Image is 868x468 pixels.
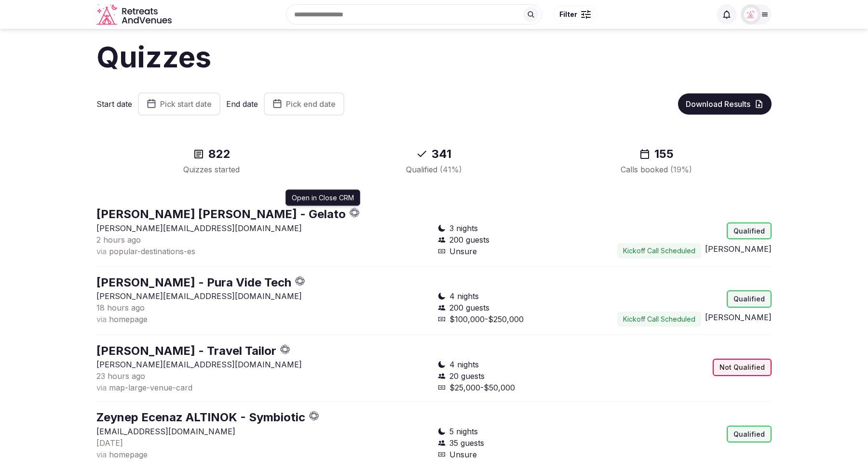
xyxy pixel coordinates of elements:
[449,290,479,302] span: 4 nights
[96,438,123,448] span: [DATE]
[96,314,107,324] span: via
[96,426,430,437] p: [EMAIL_ADDRESS][DOMAIN_NAME]
[705,243,772,255] button: [PERSON_NAME]
[96,290,430,302] p: [PERSON_NAME][EMAIL_ADDRESS][DOMAIN_NAME]
[449,426,478,437] span: 5 nights
[96,99,132,109] label: Start date
[744,8,758,21] img: Matt Grant Oakes
[160,99,212,109] span: Pick start date
[96,207,346,221] a: [PERSON_NAME] [PERSON_NAME] - Gelato
[96,359,430,370] p: [PERSON_NAME][EMAIL_ADDRESS][DOMAIN_NAME]
[109,383,192,392] span: map-large-venue-card
[678,93,772,115] button: Download Results
[449,359,479,370] span: 4 nights
[96,450,107,459] span: via
[557,164,756,175] div: Calls booked
[96,370,145,382] button: 23 hours ago
[96,409,305,426] button: Zeynep Ecenaz ALTINOK - Symbiotic
[686,99,750,109] span: Download Results
[112,164,311,175] div: Quizzes started
[112,146,311,162] div: 822
[670,165,692,174] span: ( 19 %)
[713,359,772,376] div: Not Qualified
[617,312,701,327] button: Kickoff Call Scheduled
[109,247,195,256] span: popular-destinations-es
[449,370,485,382] span: 20 guests
[559,10,577,19] span: Filter
[96,410,305,424] a: Zeynep Ecenaz ALTINOK - Symbiotic
[96,274,291,291] button: [PERSON_NAME] - Pura Vide Tech
[438,313,601,325] div: $100,000-$250,000
[96,303,145,312] span: 18 hours ago
[449,302,489,313] span: 200 guests
[96,235,141,245] span: 2 hours ago
[449,437,484,449] span: 35 guests
[96,37,772,77] h1: Quizzes
[727,290,772,308] div: Qualified
[438,246,601,257] div: Unsure
[727,426,772,443] div: Qualified
[138,92,220,116] button: Pick start date
[109,450,148,459] span: homepage
[96,234,141,246] button: 2 hours ago
[292,193,354,203] p: Open in Close CRM
[334,164,533,175] div: Qualified
[617,243,701,259] button: Kickoff Call Scheduled
[96,222,430,234] p: [PERSON_NAME][EMAIL_ADDRESS][DOMAIN_NAME]
[440,165,462,174] span: ( 41 %)
[96,247,107,256] span: via
[96,344,276,358] a: [PERSON_NAME] - Travel Tailor
[438,382,601,393] div: $25,000-$50,000
[334,146,533,162] div: 341
[557,146,756,162] div: 155
[449,222,478,234] span: 3 nights
[286,99,336,109] span: Pick end date
[109,314,148,324] span: homepage
[727,222,772,240] div: Qualified
[96,437,123,449] button: [DATE]
[96,343,276,359] button: [PERSON_NAME] - Travel Tailor
[264,92,344,116] button: Pick end date
[96,206,346,222] button: [PERSON_NAME] [PERSON_NAME] - Gelato
[96,4,174,26] a: Visit the homepage
[96,4,174,26] svg: Retreats and Venues company logo
[553,5,597,24] button: Filter
[96,383,107,392] span: via
[96,371,145,381] span: 23 hours ago
[96,275,291,289] a: [PERSON_NAME] - Pura Vide Tech
[705,312,772,323] button: [PERSON_NAME]
[438,449,601,460] div: Unsure
[96,302,145,313] button: 18 hours ago
[226,99,258,109] label: End date
[449,234,489,246] span: 200 guests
